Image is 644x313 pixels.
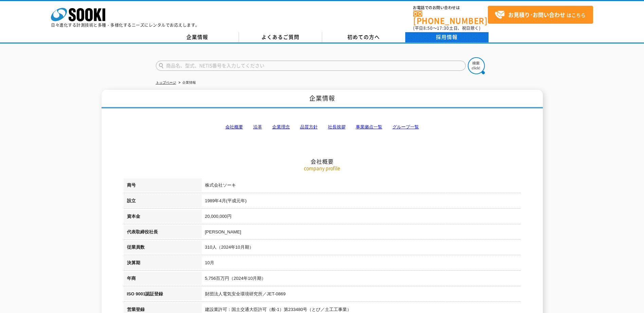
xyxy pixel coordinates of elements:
a: トップページ [156,81,176,84]
span: はこちら [495,10,586,20]
input: 商品名、型式、NETIS番号を入力してください [156,61,466,71]
img: btn_search.png [468,57,485,74]
p: 日々進化する計測技術と多種・多様化するニーズにレンタルでお応えします。 [51,23,200,27]
h2: 会社概要 [124,90,521,165]
a: お見積り･お問い合わせはこちら [488,6,593,24]
th: 従業員数 [124,241,202,256]
strong: お見積り･お問い合わせ [508,11,565,19]
td: 5,756百万円（2024年10月期） [202,272,521,287]
a: 初めての方へ [322,32,405,42]
a: 沿革 [253,124,262,129]
span: (平日 ～ 土日、祝日除く) [413,25,480,31]
th: 年商 [124,272,202,287]
a: 企業理念 [272,124,290,129]
th: 設立 [124,194,202,210]
a: 事業拠点一覧 [356,124,382,129]
th: 決算期 [124,256,202,272]
a: 採用情報 [405,32,489,42]
td: 10月 [202,256,521,272]
a: 企業情報 [156,32,239,42]
td: [PERSON_NAME] [202,225,521,241]
a: 会社概要 [225,124,243,129]
span: お電話でのお問い合わせは [413,6,488,10]
th: 代表取締役社長 [124,225,202,241]
span: 8:50 [423,25,433,31]
h1: 企業情報 [102,90,543,108]
a: グループ一覧 [392,124,419,129]
td: 財団法人電気安全環境研究所／JET-0869 [202,287,521,303]
a: 社長挨拶 [328,124,346,129]
li: 企業情報 [177,79,196,86]
span: 初めての方へ [347,33,380,41]
a: よくあるご質問 [239,32,322,42]
th: 資本金 [124,210,202,225]
p: company profile [124,165,521,172]
a: 品質方針 [300,124,318,129]
td: 株式会社ソーキ [202,179,521,194]
td: 310人（2024年10月期） [202,241,521,256]
th: ISO 9001認証登録 [124,287,202,303]
td: 20,000,000円 [202,210,521,225]
span: 17:30 [437,25,449,31]
td: 1989年4月(平成元年) [202,194,521,210]
th: 商号 [124,179,202,194]
a: [PHONE_NUMBER] [413,11,488,24]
